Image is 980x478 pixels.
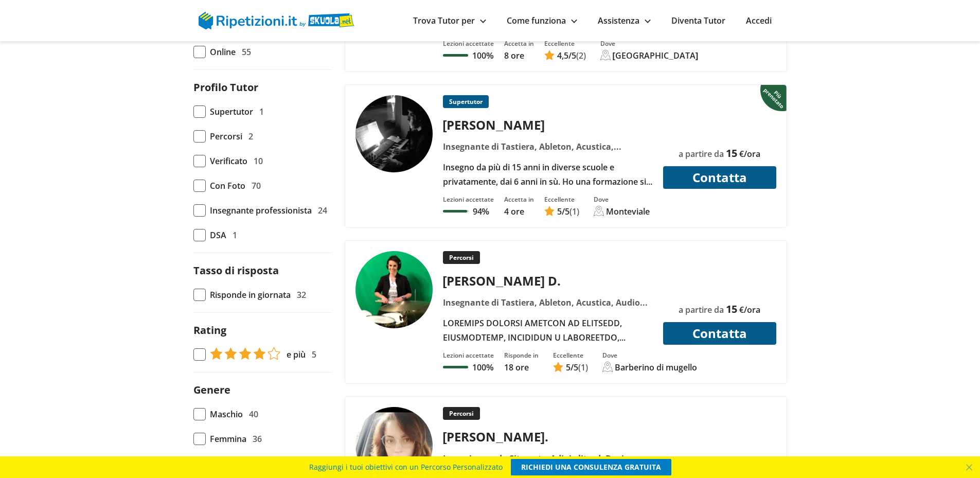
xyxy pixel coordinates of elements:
p: Percorsi [443,251,480,264]
p: 100% [472,50,493,61]
img: tutor a Monteviale - Paolo [355,95,433,172]
p: 4 ore [504,206,534,217]
span: (1) [578,362,588,373]
p: 8 ore [504,50,534,61]
span: 55 [242,45,251,59]
label: Rating [193,323,226,337]
div: Monteviale [606,206,650,217]
span: Femmina [210,432,246,446]
div: LOREMIPS DOLORSI AMETCON AD ELITSEDD, EIUSMODTEMP, INCIDIDUN U LABOREETDO, MAGNAALIQU ENIMADMI, V... [439,316,656,345]
div: Risponde in [504,351,539,360]
div: Dove [602,351,697,360]
p: 100% [472,362,493,373]
a: Accedi [746,15,772,26]
div: Insegnante di Tastiera, Ableton, Acustica, Armonia, Basso, Chitarra acustica, Chitarra classica, ... [439,139,656,154]
div: Lezioni accettate [443,39,494,48]
span: a partire da [679,148,724,160]
a: RICHIEDI UNA CONSULENZA GRATUITA [511,459,671,475]
a: 5/5(1) [544,206,579,217]
div: Barberino di mugello [615,362,697,373]
div: Insegnante di Tastiera, Ableton, Acustica, Audio mixing, Avid, Batteria, Dettato ritmico e melodi... [439,295,656,310]
p: 18 ore [504,362,539,373]
span: Percorsi [210,129,242,144]
span: 2 [248,129,253,144]
a: Assistenza [598,15,651,26]
span: (1) [569,206,579,217]
span: Insegnante professionista [210,203,312,218]
span: 36 [253,432,262,446]
span: Verificato [210,154,247,168]
img: tasso di risposta 4+ [210,347,280,360]
a: logo Skuola.net | Ripetizioni.it [199,14,354,25]
span: 5 [557,206,562,217]
div: Loremipsum do Sitametc, Adipi elitsed, Doeiu tempo in utlab etdol, Magna aliqu enimadm, Venia qui... [439,451,656,466]
button: Contatta [663,322,776,345]
div: [PERSON_NAME] D. [439,272,656,289]
span: /5 [557,50,576,61]
div: Eccellente [553,351,588,360]
label: Genere [193,383,230,397]
span: 5 [566,362,571,373]
span: 10 [254,154,263,168]
div: Eccellente [544,39,586,48]
span: 24 [318,203,327,218]
label: Tasso di risposta [193,263,279,277]
span: Risponde in giornata [210,288,291,302]
span: €/ora [739,304,760,315]
span: DSA [210,228,226,242]
a: Come funziona [507,15,577,26]
span: 15 [726,146,737,160]
div: Eccellente [544,195,579,204]
a: Trova Tutor per [413,15,486,26]
a: Diventa Tutor [671,15,725,26]
div: Dove [600,39,699,48]
div: Accetta in [504,39,534,48]
button: Contatta [663,166,776,189]
div: Lezioni accettate [443,195,494,204]
span: Supertutor [210,104,253,119]
div: Lezioni accettate [443,351,494,360]
span: a partire da [679,304,724,315]
span: 32 [297,288,306,302]
div: [PERSON_NAME]. [439,428,656,445]
span: 4,5 [557,50,568,61]
img: Piu prenotato [760,84,789,112]
p: 94% [473,206,489,217]
div: [GEOGRAPHIC_DATA] [613,50,699,61]
img: tutor a Barberino di Mugello - Marta M. [355,251,433,328]
div: Insegno da più di 15 anni in diverse scuole e privatamente, dai 6 anni in sù. Ho una formazione s... [439,160,656,189]
span: e più [287,347,306,362]
div: [PERSON_NAME] [439,116,656,133]
span: 5 [312,347,316,362]
span: (2) [576,50,586,61]
a: 4,5/5(2) [544,50,586,61]
span: 15 [726,302,737,316]
span: /5 [566,362,578,373]
p: Supertutor [443,95,489,108]
span: 70 [252,179,261,193]
span: 1 [259,104,264,119]
span: Online [210,45,236,59]
span: /5 [557,206,569,217]
span: Maschio [210,407,243,421]
span: Raggiungi i tuoi obiettivi con un Percorso Personalizzato [309,459,503,475]
div: Dove [594,195,650,204]
div: Accetta in [504,195,534,204]
label: Profilo Tutor [193,80,258,94]
p: Percorsi [443,407,480,420]
a: 5/5(1) [553,362,588,373]
img: logo Skuola.net | Ripetizioni.it [199,12,354,29]
span: €/ora [739,148,760,160]
span: 1 [233,228,237,242]
span: 40 [249,407,258,421]
span: Con Foto [210,179,245,193]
